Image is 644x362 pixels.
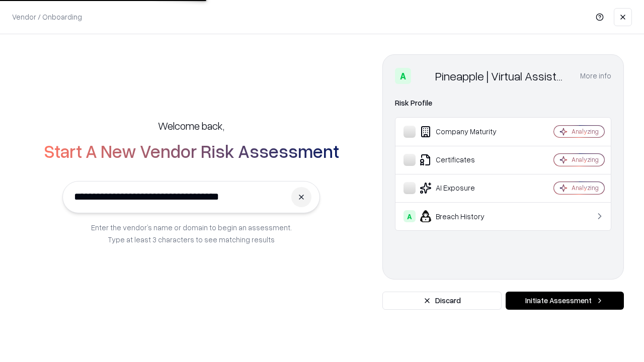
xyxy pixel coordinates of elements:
[158,119,224,133] h5: Welcome back,
[404,210,524,222] div: Breach History
[404,154,524,166] div: Certificates
[404,126,524,138] div: Company Maturity
[91,221,292,245] p: Enter the vendor’s name or domain to begin an assessment. Type at least 3 characters to see match...
[572,184,599,192] div: Analyzing
[12,12,82,22] p: Vendor / Onboarding
[580,67,611,85] button: More info
[382,292,502,310] button: Discard
[572,155,599,164] div: Analyzing
[44,141,339,161] h2: Start A New Vendor Risk Assessment
[415,68,431,84] img: Pineapple | Virtual Assistant Agency
[404,210,416,222] div: A
[506,292,624,310] button: Initiate Assessment
[395,97,611,109] div: Risk Profile
[404,182,524,194] div: AI Exposure
[572,127,599,136] div: Analyzing
[395,68,411,84] div: A
[435,68,568,84] div: Pineapple | Virtual Assistant Agency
